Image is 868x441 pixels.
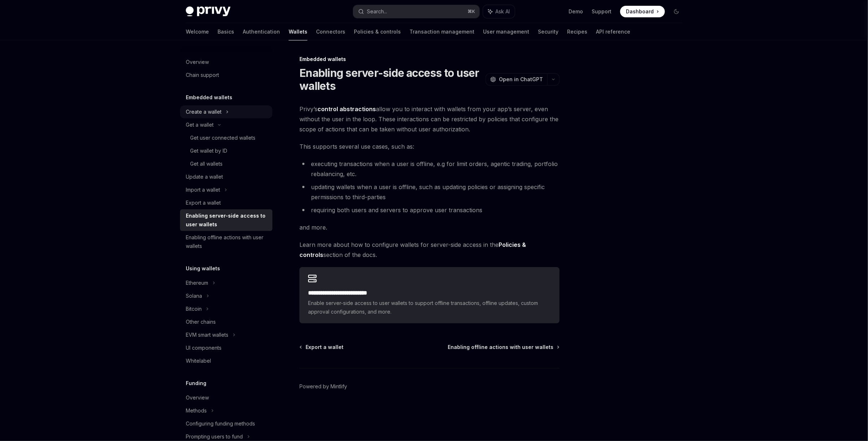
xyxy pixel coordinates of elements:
button: Toggle dark mode [671,6,682,17]
h5: Using wallets [186,264,220,273]
span: Open in ChatGPT [499,76,543,83]
span: Enabling offline actions with user wallets [448,344,553,351]
a: Basics [218,23,234,40]
a: Whitelabel [180,354,272,367]
div: Other chains [186,318,216,326]
div: Search... [367,7,387,16]
h5: Funding [186,379,206,388]
div: Ethereum [186,279,208,287]
div: Import a wallet [186,185,220,194]
div: Chain support [186,71,219,79]
a: Get wallet by ID [180,144,272,157]
div: Configuring funding methods [186,419,255,428]
a: Get all wallets [180,157,272,170]
a: Get user connected wallets [180,131,272,144]
a: Authentication [243,23,280,40]
img: dark logo [186,6,231,17]
h1: Enabling server-side access to user wallets [299,66,483,92]
div: Get user connected wallets [190,134,255,142]
a: Demo [569,8,583,15]
div: Create a wallet [186,108,222,116]
a: control abstractions [317,105,376,113]
a: Security [538,23,558,40]
div: Get a wallet [186,121,214,129]
a: UI components [180,341,272,354]
div: Update a wallet [186,173,223,181]
a: Dashboard [620,6,665,17]
div: Overview [186,58,209,66]
li: executing transactions when a user is offline, e.g for limit orders, agentic trading, portfolio r... [299,159,560,179]
li: requiring both users and servers to approve user transactions [299,205,560,215]
a: Overview [180,56,272,69]
span: Export a wallet [306,344,343,351]
a: Enabling offline actions with user wallets [448,344,559,351]
span: Ask AI [495,8,510,15]
a: Overview [180,391,272,404]
div: Prompting users to fund [186,432,243,441]
span: This supports several use cases, such as: [299,141,560,152]
div: Solana [186,292,202,300]
div: Embedded wallets [299,56,560,63]
span: and more. [299,222,560,232]
a: Connectors [316,23,345,40]
a: Transaction management [409,23,474,40]
a: Powered by Mintlify [299,383,347,390]
a: Update a wallet [180,170,272,183]
span: Learn more about how to configure wallets for server-side access in the section of the docs. [299,240,560,260]
a: User management [483,23,529,40]
div: EVM smart wallets [186,331,228,339]
span: ⌘ K [468,9,475,14]
div: Whitelabel [186,357,211,365]
div: Enabling offline actions with user wallets [186,233,268,250]
a: Welcome [186,23,209,40]
div: Methods [186,406,207,415]
div: Enabling server-side access to user wallets [186,211,268,229]
div: Get all wallets [190,160,223,168]
a: Enabling offline actions with user wallets [180,231,272,253]
div: Bitcoin [186,305,202,313]
a: Enabling server-side access to user wallets [180,209,272,231]
a: Export a wallet [180,196,272,209]
div: UI components [186,344,222,352]
div: Overview [186,393,209,402]
a: API reference [596,23,630,40]
button: Search...⌘K [353,5,479,18]
a: Policies & controls [354,23,401,40]
a: Other chains [180,315,272,328]
h5: Embedded wallets [186,93,232,102]
a: Recipes [567,23,587,40]
span: Privy’s allow you to interact with wallets from your app’s server, even without the user in the l... [299,104,560,134]
a: Wallets [289,23,307,40]
a: Export a wallet [300,344,343,351]
li: updating wallets when a user is offline, such as updating policies or assigning specific permissi... [299,182,560,202]
button: Open in ChatGPT [486,73,547,86]
div: Get wallet by ID [190,147,227,155]
button: Ask AI [483,5,515,18]
span: Enable server-side access to user wallets to support offline transactions, offline updates, custo... [308,299,551,316]
div: Export a wallet [186,198,221,207]
a: Chain support [180,69,272,82]
span: Dashboard [626,8,654,15]
a: Support [592,8,611,15]
a: Configuring funding methods [180,417,272,430]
